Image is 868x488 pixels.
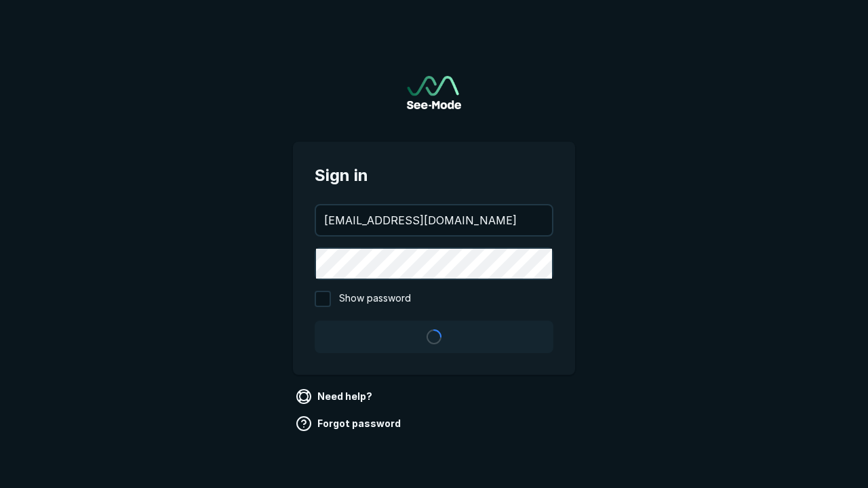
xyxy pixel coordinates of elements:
span: Sign in [315,163,553,188]
a: Need help? [293,386,378,407]
input: your@email.com [316,205,552,235]
span: Show password [339,291,411,307]
a: Go to sign in [407,76,461,109]
a: Forgot password [293,413,406,434]
img: See-Mode Logo [407,76,461,109]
